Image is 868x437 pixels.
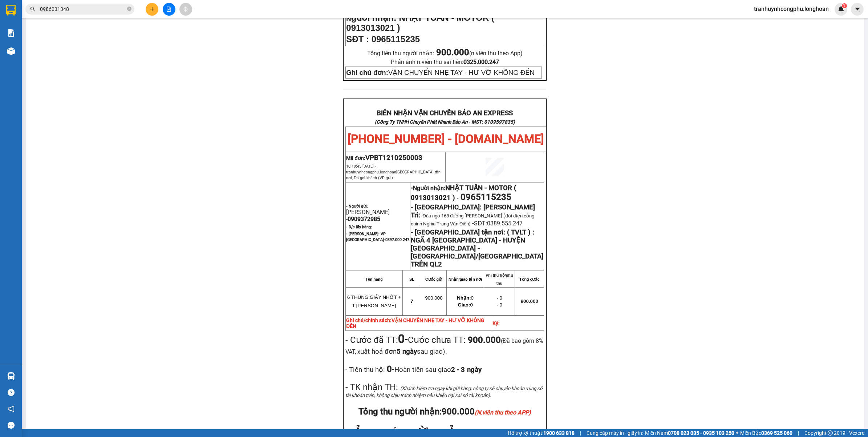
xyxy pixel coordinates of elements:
strong: Giao: [458,302,470,308]
strong: - [GEOGRAPHIC_DATA] tận nơi: [411,228,505,236]
strong: 2 - 3 [451,366,482,374]
span: VPBT1210250003 [365,154,422,162]
span: tranhuynhcongphu.longhoan [748,4,835,13]
span: question-circle [8,389,15,396]
strong: - [411,184,516,202]
strong: 1900 633 818 [543,430,575,436]
span: [PERSON_NAME] - [346,209,390,222]
strong: Ghi chú/chính sách: [346,317,484,329]
span: Tổng thu người nhận: [358,406,531,417]
button: aim [179,3,192,16]
span: - TK nhận TH: [345,382,398,392]
strong: 0325.000.247 [463,59,499,65]
span: - [472,219,474,227]
span: Đầu ngõ 168 đường [PERSON_NAME] (đối diện cổng chính Nghĩa Trang Văn Điển) [411,213,534,226]
span: VẬN CHUYỂN NHẸ TAY - HƯ VỠ KHÔNG ĐỀN [346,69,535,76]
em: (N.viên thu theo APP) [475,409,531,416]
span: 0389.555.247 [487,220,523,227]
span: 0 [457,295,474,301]
strong: 900.000 [436,47,469,57]
span: Mã đơn: VPBT1210250002 [3,44,110,54]
span: - [GEOGRAPHIC_DATA]: [PERSON_NAME] Trì: [411,203,535,219]
span: - Tiền thu hộ: [345,366,385,374]
strong: 900.000 [468,335,501,345]
img: solution-icon [7,29,15,37]
strong: - D/c lấy hàng: [346,225,372,229]
span: ⚪️ [736,432,738,434]
span: 0965115235 [372,34,420,44]
strong: Nhận/giao tận nơi [449,277,482,281]
span: [PHONE_NUMBER] - [DOMAIN_NAME] [348,132,544,146]
span: Mã đơn: [346,155,422,161]
strong: - Người gửi: [346,204,368,209]
span: uất hoá đơn sau giao). [360,348,447,356]
span: ngày [467,366,482,374]
strong: CSKH: [20,25,38,31]
strong: Ghi chú đơn: [346,69,388,76]
span: 0397.000.247 [385,237,409,242]
strong: Tổng cước [519,277,539,281]
span: - [398,332,408,346]
strong: SL [409,277,414,281]
span: Ngày in phiếu: 08:40 ngày [49,15,149,22]
span: tranhuynhcongphu.longhoan [346,170,441,180]
span: - Cước đã TT: [345,335,407,345]
span: - [385,364,482,374]
strong: SĐT : [346,34,369,44]
span: (Khách kiểm tra ngay khi gửi hàng, công ty sẽ chuyển khoản đúng số tài khoản trên, không chịu trá... [345,386,542,398]
span: - [455,195,461,201]
span: CÔNG TY TNHH CHUYỂN PHÁT NHANH BẢO AN [57,25,145,38]
span: 900.000 [425,295,442,301]
span: | [798,429,799,437]
span: Miền Bắc [740,429,792,437]
strong: 0 [398,332,405,346]
span: 0909372985 [348,216,380,222]
span: Hoàn tiền sau giao [394,366,482,374]
strong: 0 [385,364,392,374]
strong: 5 ngày [397,348,417,356]
span: - 0 [496,295,502,301]
span: [PHONE_NUMBER] [3,25,55,37]
strong: 0708 023 035 - 0935 103 250 [668,430,734,436]
span: search [30,7,35,12]
input: Tìm tên, số ĐT hoặc mã đơn [40,5,126,13]
span: Người nhận: [411,185,516,201]
span: message [8,422,15,429]
span: Cung cấp máy in - giấy in: [587,429,643,437]
span: aim [183,7,188,12]
span: - 0 [496,302,502,308]
span: 10:10:45 [DATE] - [346,164,441,180]
span: 900.000 [521,298,538,304]
span: VẬN CHUYỂN NHẸ TAY - HƯ VỠ KHÔNG ĐỀN [346,317,484,329]
span: 0965115235 [461,192,511,202]
strong: (Công Ty TNHH Chuyển Phát Nhanh Bảo An - MST: 0109597835) [375,119,515,125]
span: close-circle [127,7,131,11]
span: Cước chưa TT: [345,335,543,356]
span: NHẬT TUẤN - MOTOR ( 0913013021 ) [411,184,516,202]
span: Miền Nam [645,429,734,437]
span: 1 [843,3,845,8]
strong: ( TVLT ) : NGÃ 4 [GEOGRAPHIC_DATA] - HUYỆN [GEOGRAPHIC_DATA] - [GEOGRAPHIC_DATA]/[GEOGRAPHIC_DATA... [411,228,543,268]
span: (n.viên thu theo App) [436,50,523,57]
img: warehouse-icon [7,372,15,380]
span: NHẬT TUẤN - MOTOR ( 0913013021 ) [346,13,494,33]
span: plus [150,7,155,12]
img: logo-vxr [6,5,16,16]
span: gười nhận: [351,13,397,23]
button: plus [146,3,158,16]
strong: PHIẾU DÁN LÊN HÀNG [51,3,147,13]
strong: Nhận: [457,295,471,301]
span: copyright [828,430,833,436]
span: close-circle [127,6,131,13]
span: Hỗ trợ kỹ thuật: [508,429,575,437]
span: notification [8,405,15,412]
sup: 1 [842,3,847,8]
img: icon-new-feature [838,6,844,12]
span: - [PERSON_NAME]: VP [GEOGRAPHIC_DATA]- [346,232,409,242]
strong: Tên hàng [365,277,382,281]
span: 0 [458,302,472,308]
span: 900.000 [442,406,531,417]
strong: N [346,15,396,22]
strong: BIÊN NHẬN VẬN CHUYỂN BẢO AN EXPRESS [377,109,513,117]
span: 6 THÙNG GIẤY NHỚT + 1 [PERSON_NAME] [347,294,401,308]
